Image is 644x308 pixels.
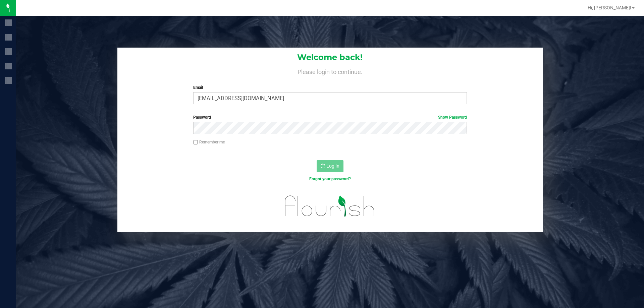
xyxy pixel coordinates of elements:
[326,163,339,169] span: Log In
[117,53,543,62] h1: Welcome back!
[193,140,198,145] input: Remember me
[193,84,467,90] label: Email
[277,189,383,223] img: flourish_logo.svg
[193,139,225,145] label: Remember me
[117,67,543,75] h4: Please login to continue.
[193,115,211,120] span: Password
[438,115,467,120] a: Show Password
[317,160,343,172] button: Log In
[309,177,351,181] a: Forgot your password?
[588,5,631,10] span: Hi, [PERSON_NAME]!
